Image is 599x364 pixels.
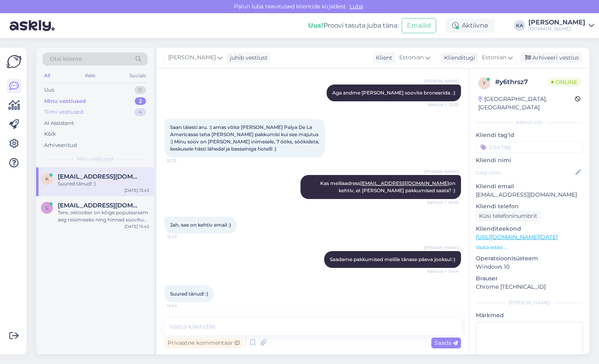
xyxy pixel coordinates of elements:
[58,209,149,223] div: Tere, oktoober on kõige populaarsem aeg reisimiseks ning hinnad soovitud ajaperioodil on paraku k...
[124,223,149,229] div: [DATE] 15:42
[128,70,148,81] div: Socials
[170,124,321,152] span: Saan täiesti aru. :) amas võite [PERSON_NAME] Palya De La Americasse teha [PERSON_NAME] pakkumisi...
[424,169,459,175] span: [PERSON_NAME]
[164,338,243,348] div: Privaatne kommentaar
[427,199,459,205] span: Nähtud ✓ 15:40
[227,54,268,62] div: juhib vestlust
[476,263,583,271] p: Windows 10
[476,254,583,263] p: Operatsioonisüsteem
[43,70,52,81] div: All
[320,180,457,193] span: Kas meiliaadress on kehtiv, et [PERSON_NAME] pakkumised saata? :)
[330,256,455,262] span: Saadame pakkumised meilile tänase päeva jooksul :)
[58,173,141,180] span: kristaviigimae@gmail.com
[476,233,558,241] a: [URL][DOMAIN_NAME][DATE]
[483,80,486,86] span: y
[446,18,495,33] div: Aktiivne
[528,19,585,26] div: [PERSON_NAME]
[58,180,149,187] div: Suured tänud! :)
[6,54,22,69] img: Askly Logo
[347,3,365,10] span: Luba
[44,141,77,149] div: Arhiveeritud
[435,339,458,346] span: Saada
[476,299,583,306] div: [PERSON_NAME]
[332,90,455,96] span: Aga andme [PERSON_NAME] soovite broneerida. :)
[476,191,583,199] p: [EMAIL_ADDRESS][DOMAIN_NAME]
[360,180,449,186] a: [EMAIL_ADDRESS][DOMAIN_NAME]
[476,182,583,191] p: Kliendi email
[476,274,583,283] p: Brauser
[478,95,575,112] div: [GEOGRAPHIC_DATA], [GEOGRAPHIC_DATA]
[441,54,475,62] div: Klienditugi
[528,26,585,32] div: [DOMAIN_NAME]
[399,53,424,62] span: Estonian
[134,108,146,116] div: 4
[170,291,208,297] span: Suured tänud! :)
[476,156,583,165] p: Kliendi nimi
[134,86,146,94] div: 0
[424,245,459,251] span: [PERSON_NAME]
[45,176,49,182] span: k
[167,158,197,164] span: 15:33
[482,53,506,62] span: Estonian
[548,78,581,86] span: Online
[427,268,459,274] span: Nähtud ✓ 15:44
[476,131,583,139] p: Kliendi tag'id
[44,119,74,127] div: AI Assistent
[58,202,141,209] span: Lauravaher@outlook.com
[476,119,583,126] div: Kliendi info
[46,205,49,211] span: L
[476,311,583,320] p: Märkmed
[50,55,82,63] span: Otsi kliente
[170,222,231,228] span: Jah, see on kehtiv email :)
[77,155,113,163] span: Minu vestlused
[495,77,548,87] div: # y6thrsz7
[308,22,323,29] b: Uus!
[124,187,149,193] div: [DATE] 15:43
[44,97,86,105] div: Minu vestlused
[476,283,583,291] p: Chrome [TECHNICAL_ID]
[44,130,56,138] div: Kõik
[528,19,594,32] a: [PERSON_NAME][DOMAIN_NAME]
[476,168,574,177] input: Lisa nimi
[167,303,197,309] span: 15:44
[476,211,540,221] div: Küsi telefoninumbrit
[135,97,146,105] div: 2
[476,225,583,233] p: Klienditeekond
[476,244,583,251] p: Vaata edasi ...
[167,234,197,240] span: 15:43
[520,52,582,63] div: Arhiveeri vestlus
[402,18,436,33] button: Emailid
[168,53,216,62] span: [PERSON_NAME]
[373,54,392,62] div: Klient
[424,78,459,84] span: [PERSON_NAME]
[44,86,54,94] div: Uus
[83,70,97,81] div: Web
[428,102,459,108] span: Nähtud ✓ 15:25
[514,20,525,31] div: KA
[44,108,83,116] div: Tiimi vestlused
[308,21,398,30] div: Proovi tasuta juba täna:
[476,141,583,153] input: Lisa tag
[476,202,583,211] p: Kliendi telefon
